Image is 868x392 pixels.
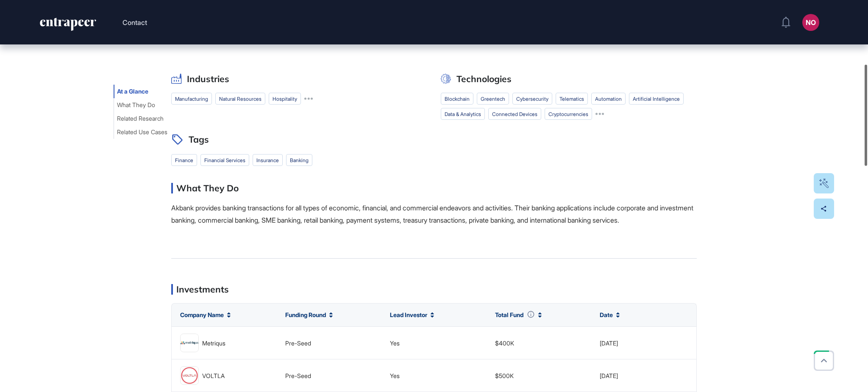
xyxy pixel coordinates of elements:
[285,372,311,378] div: Pre-Seed
[117,88,148,95] span: At a Glance
[600,372,618,378] div: [DATE]
[600,340,618,346] div: [DATE]
[269,93,301,105] li: Hospitality
[253,154,283,166] li: insurance
[171,202,697,226] p: Akbank provides banking transactions for all types of economic, financial, and commercial endeavo...
[114,112,167,125] button: Related Research
[600,312,613,318] span: Date
[117,102,155,108] span: What They Do
[390,372,400,378] div: Yes
[187,74,229,84] h2: Industries
[180,312,224,318] span: Company Name
[591,93,626,105] li: automation
[286,154,312,166] li: banking
[180,366,199,385] a: image
[215,93,265,105] li: natural resources
[285,312,326,318] span: Funding Round
[114,85,152,98] button: At a Glance
[181,367,198,384] img: image
[802,14,819,31] button: NO
[441,108,485,120] li: data & analytics
[488,108,541,120] li: connected devices
[477,93,509,105] li: greentech
[495,312,523,318] span: Total Fund
[114,125,171,139] button: Related Use Cases
[39,18,97,34] a: entrapeer-logo
[117,115,164,122] span: Related Research
[441,93,473,105] li: blockchain
[456,74,512,84] h2: Technologies
[202,372,225,378] div: VOLTLA
[171,154,197,166] li: finance
[189,134,209,145] h2: Tags
[202,340,225,346] div: Metriqus
[512,93,552,105] li: cybersecurity
[556,93,588,105] li: telematics
[117,129,167,135] span: Related Use Cases
[181,334,198,352] img: image
[495,340,514,346] div: $400K
[629,93,684,105] li: artificial intelligence
[180,334,199,352] a: image
[122,17,147,28] button: Contact
[390,312,427,318] span: Lead Investor
[176,284,229,295] h2: Investments
[171,93,212,105] li: manufacturing
[176,183,239,193] h2: What They Do
[285,340,311,346] div: Pre-Seed
[545,108,592,120] li: cryptocurrencies
[114,98,159,112] button: What They Do
[390,340,400,346] div: Yes
[200,154,249,166] li: financial services
[495,372,514,378] div: $500K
